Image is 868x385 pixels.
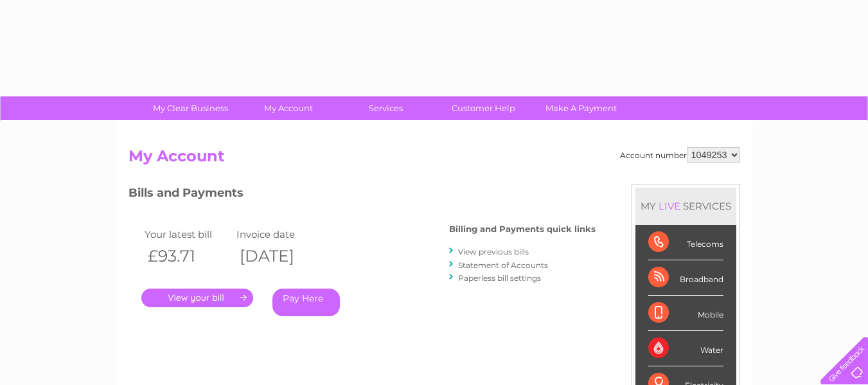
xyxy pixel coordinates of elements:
div: Mobile [648,296,723,331]
a: Pay Here [272,289,340,316]
div: LIVE [656,200,683,212]
h3: Bills and Payments [128,184,596,206]
div: Telecoms [648,225,723,260]
a: My Clear Business [137,96,244,120]
a: Make A Payment [528,96,634,120]
div: MY SERVICES [635,188,736,224]
a: View previous bills [458,247,529,256]
div: Water [648,331,723,366]
h4: Billing and Payments quick links [449,224,596,234]
th: [DATE] [233,243,326,269]
a: Customer Help [430,96,536,120]
a: Paperless bill settings [458,273,541,283]
a: Statement of Accounts [458,260,548,270]
td: Invoice date [233,226,326,243]
a: . [141,289,253,307]
td: Your latest bill [141,226,234,243]
div: Account number [620,147,740,163]
a: My Account [235,96,341,120]
h2: My Account [128,147,740,172]
a: Services [333,96,439,120]
div: Broadband [648,260,723,296]
th: £93.71 [141,243,234,269]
